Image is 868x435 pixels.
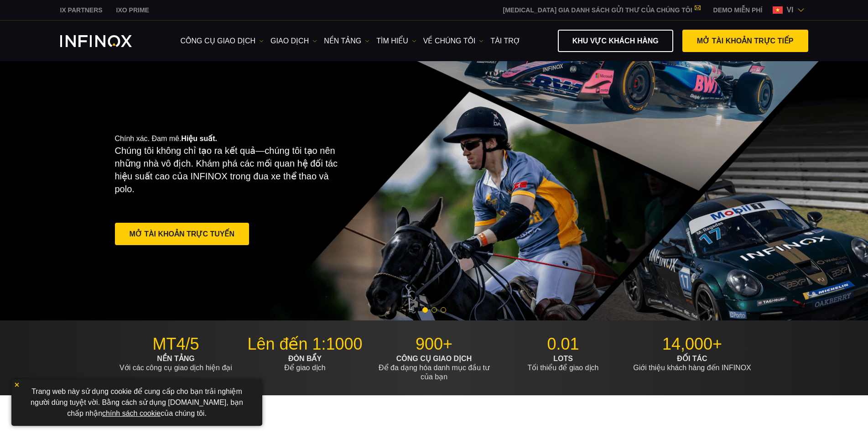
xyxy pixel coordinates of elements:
a: KHU VỰC KHÁCH HÀNG [558,30,673,52]
a: GIAO DỊCH [270,36,317,47]
a: VỀ CHÚNG TÔI [423,36,484,47]
p: Giới thiệu khách hàng đến INFINOX [631,354,754,372]
span: Go to slide 1 [422,307,428,313]
a: [MEDICAL_DATA] GIA DANH SÁCH GỬI THƯ CỦA CHÚNG TÔI [496,6,707,14]
strong: LOTS [553,355,573,362]
span: vi [783,5,797,16]
span: Go to slide 2 [431,307,437,313]
a: công cụ giao dịch [181,36,264,47]
a: NỀN TẢNG [324,36,369,47]
a: MỞ TÀI KHOẢN TRỰC TIẾP [682,30,808,52]
p: Với các công cụ giao dịch hiện đại [115,354,237,372]
a: chính sách cookie [102,409,161,417]
a: Tìm hiểu [376,36,416,47]
a: INFINOX [53,5,109,15]
p: 14,000+ [631,334,754,354]
strong: CÔNG CỤ GIAO DỊCH [396,355,472,362]
a: Tài trợ [490,36,520,47]
p: Để giao dịch [244,354,366,372]
strong: NỀN TẢNG [157,355,194,362]
p: MT4/5 [115,334,237,354]
p: Lên đến 1:1000 [244,334,366,354]
div: Chính xác. Đam mê. [115,120,402,262]
strong: ĐỐI TÁC [677,355,707,362]
img: yellow close icon [14,382,20,388]
strong: ĐÒN BẨY [288,355,322,362]
span: Go to slide 3 [441,307,446,313]
p: Để đa dạng hóa danh mục đầu tư của bạn [373,354,495,382]
p: Chúng tôi không chỉ tạo ra kết quả—chúng tôi tạo nên những nhà vô địch. Khám phá các mối quan hệ ... [115,144,345,195]
p: Trang web này sử dụng cookie để cung cấp cho bạn trải nghiệm người dùng tuyệt vời. Bằng cách sử d... [16,384,258,421]
a: Mở Tài khoản Trực tuyến [115,223,249,245]
p: 900+ [373,334,495,354]
p: Tối thiểu để giao dịch [502,354,624,372]
strong: Hiệu suất. [181,135,217,142]
a: INFINOX [109,5,156,15]
p: 0.01 [502,334,624,354]
a: INFINOX Logo [60,35,153,47]
a: INFINOX MENU [707,5,769,15]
